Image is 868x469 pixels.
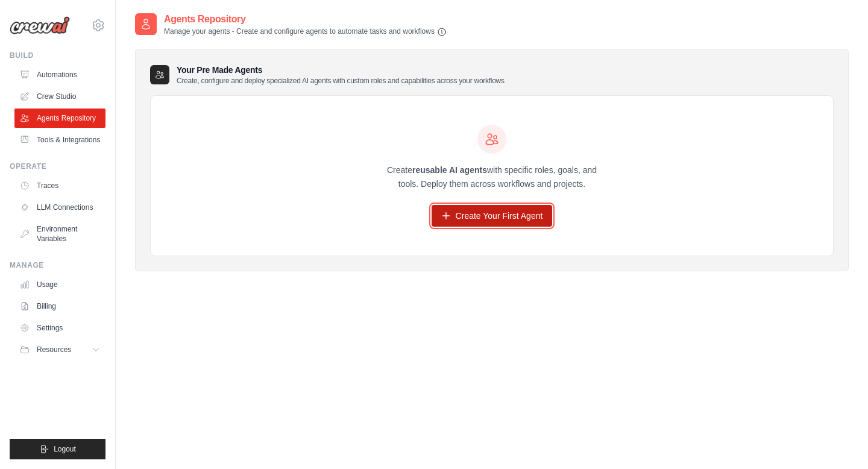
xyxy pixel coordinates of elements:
a: Automations [14,65,105,84]
a: LLM Connections [14,198,105,217]
p: Create, configure and deploy specialized AI agents with custom roles and capabilities across your... [177,76,505,86]
a: Crew Studio [14,87,105,106]
a: Billing [14,297,105,316]
div: Manage [10,260,105,270]
a: Agents Repository [14,109,105,128]
div: Build [10,51,105,60]
a: Usage [14,275,105,294]
a: Tools & Integrations [14,130,105,150]
a: Create Your First Agent [432,205,553,227]
h2: Agents Repository [164,12,447,27]
h3: Your Pre Made Agents [177,64,505,86]
button: Resources [14,340,105,359]
a: Traces [14,176,105,195]
span: Logout [54,444,76,454]
span: Resources [37,345,71,354]
p: Manage your agents - Create and configure agents to automate tasks and workflows [164,27,447,37]
p: Create with specific roles, goals, and tools. Deploy them across workflows and projects. [376,163,608,191]
strong: reusable AI agents [412,165,487,175]
a: Settings [14,318,105,338]
button: Logout [10,439,105,459]
a: Environment Variables [14,219,105,248]
img: Logo [10,16,70,34]
div: Operate [10,162,105,171]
